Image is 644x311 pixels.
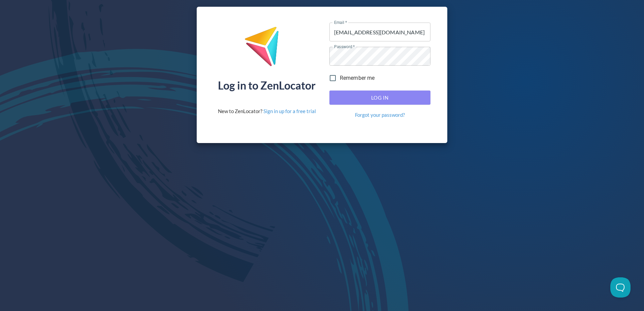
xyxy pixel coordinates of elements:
div: Log in to ZenLocator [218,80,316,91]
div: New to ZenLocator? [218,108,316,115]
input: name@company.com [329,23,430,41]
button: Log In [329,91,430,105]
span: Log In [337,93,423,102]
img: ZenLocator [244,26,289,72]
span: Remember me [340,74,375,82]
a: Forgot your password? [355,111,405,118]
a: Sign in up for a free trial [263,108,316,114]
iframe: Toggle Customer Support [610,277,631,298]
